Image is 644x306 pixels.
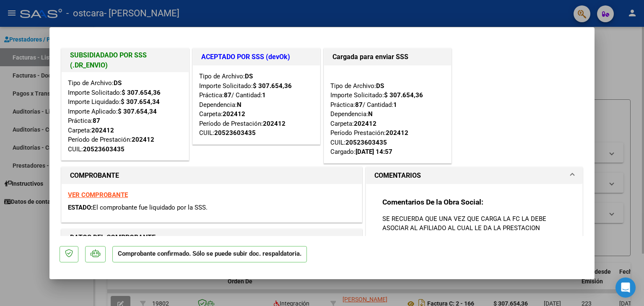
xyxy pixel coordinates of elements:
[237,101,241,109] strong: N
[83,145,125,154] div: 20523603435
[615,277,636,298] div: Open Intercom Messenger
[355,101,363,109] strong: 87
[214,128,256,138] div: 20523603435
[70,233,156,241] strong: DATOS DEL COMPROBANTE
[374,171,421,181] h1: COMENTARIOS
[386,129,408,137] strong: 202412
[68,78,182,154] div: Tipo de Archivo: Importe Solicitado: Importe Liquidado: Importe Aplicado: Práctica: Carpeta: Perí...
[93,117,100,124] strong: 87
[199,72,314,138] div: Tipo de Archivo: Importe Solicitado: Práctica: / Cantidad: Dependencia: Carpeta: Período de Prest...
[382,198,483,206] strong: Comentarios De la Obra Social:
[132,136,154,143] strong: 202412
[70,50,180,70] h1: SUBSIDIADADO POR SSS (.DR_ENVIO)
[68,191,128,199] a: VER COMPROBANTE
[366,167,582,184] mat-expansion-panel-header: COMENTARIOS
[201,52,312,62] h1: ACEPTADO POR SSS (devOk)
[354,120,377,127] strong: 202412
[262,91,266,99] strong: 1
[356,148,392,156] strong: [DATE] 14:57
[114,79,122,87] strong: DS
[245,73,253,80] strong: DS
[91,127,114,134] strong: 202412
[368,110,373,118] strong: N
[382,214,566,233] p: SE RECUERDA QUE UNA VEZ QUE CARGA LA FC LA DEBE ASOCIAR AL AFILIADO AL CUAL LE DA LA PRESTACION
[345,138,387,148] div: 20523603435
[384,91,423,99] strong: $ 307.654,36
[70,171,119,179] strong: COMPROBANTE
[253,82,292,90] strong: $ 307.654,36
[366,184,582,271] div: COMENTARIOS
[118,108,157,115] strong: $ 307.654,34
[121,98,160,106] strong: $ 307.654,34
[376,82,384,90] strong: DS
[263,120,286,127] strong: 202412
[112,246,307,262] p: Comprobante confirmado. Sólo se puede subir doc. respaldatoria.
[332,52,443,62] h1: Cargada para enviar SSS
[68,204,93,211] span: ESTADO:
[330,72,445,157] div: Tipo de Archivo: Importe Solicitado: Práctica: / Cantidad: Dependencia: Carpeta: Período Prestaci...
[223,110,245,118] strong: 202412
[393,101,397,109] strong: 1
[93,204,208,211] span: El comprobante fue liquidado por la SSS.
[122,89,161,96] strong: $ 307.654,36
[224,91,231,99] strong: 87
